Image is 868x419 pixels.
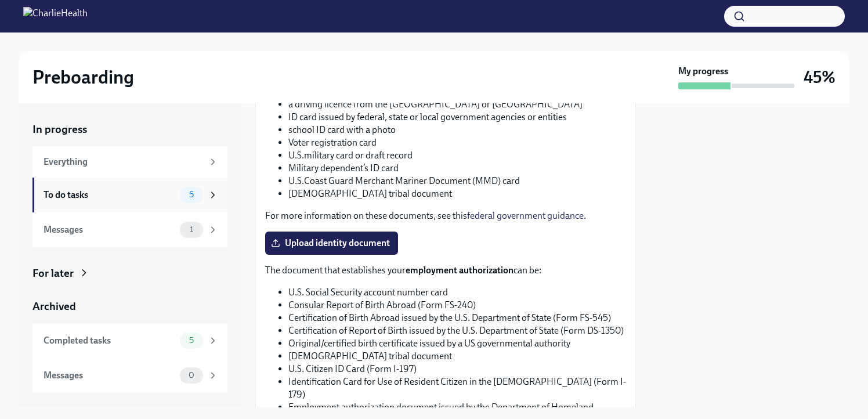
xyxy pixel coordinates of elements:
[44,223,175,236] div: Messages
[182,336,201,345] span: 5
[265,209,626,222] p: For more information on these documents, see this .
[32,323,227,358] a: Completed tasks5
[23,7,88,26] img: CharlieHealth
[288,375,626,401] li: Identification Card for Use of Resident Citizen in the [DEMOGRAPHIC_DATA] (Form I-179)
[467,210,584,221] a: federal government guidance
[288,162,626,175] li: Military dependent’s ID card
[44,156,203,168] div: Everything
[32,266,74,281] div: For later
[288,299,626,312] li: Consular Report of Birth Abroad (Form FS-240)
[32,146,227,178] a: Everything
[32,266,227,281] a: For later
[288,337,626,350] li: Original/certified birth certificate issued by a US governmental authority
[32,299,227,314] a: Archived
[804,67,836,88] h3: 45%
[288,136,626,149] li: Voter registration card
[288,124,626,136] li: school ID card with a photo
[288,286,626,299] li: U.S. Social Security account number card
[183,225,200,234] span: 1
[288,312,626,324] li: Certification of Birth Abroad issued by the U.S. Department of State (Form FS-545)
[273,237,390,249] span: Upload identity document
[44,189,175,201] div: To do tasks
[288,98,626,111] li: a driving licence from the [GEOGRAPHIC_DATA] or [GEOGRAPHIC_DATA]
[32,358,227,393] a: Messages0
[288,363,626,375] li: U.S. Citizen ID Card (Form I-197)
[288,175,626,187] li: U.S.Coast Guard Merchant Mariner Document (MMD) card
[32,122,227,137] a: In progress
[288,324,626,337] li: Certification of Report of Birth issued by the U.S. Department of State (Form DS-1350)
[406,265,513,276] strong: employment authorization
[288,149,626,162] li: U.S.military card or draft record
[182,371,201,380] span: 0
[182,190,201,199] span: 5
[44,334,175,347] div: Completed tasks
[265,264,626,277] p: The document that establishes your can be:
[265,232,398,255] label: Upload identity document
[32,66,134,89] h2: Preboarding
[288,187,626,200] li: [DEMOGRAPHIC_DATA] tribal document
[44,369,175,382] div: Messages
[32,212,227,247] a: Messages1
[678,65,728,78] strong: My progress
[288,350,626,363] li: [DEMOGRAPHIC_DATA] tribal document
[288,111,626,124] li: ID card issued by federal, state or local government agencies or entities
[32,178,227,212] a: To do tasks5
